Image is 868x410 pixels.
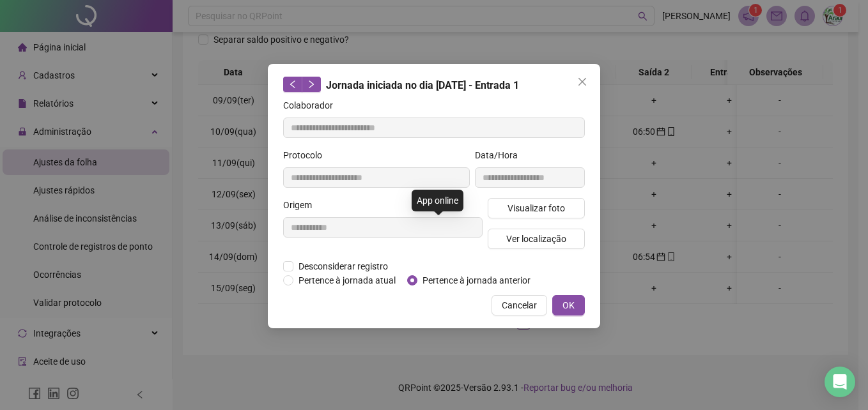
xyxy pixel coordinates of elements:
span: Ver localização [506,232,566,246]
span: Pertence à jornada atual [293,273,401,287]
label: Data/Hora [475,148,526,162]
label: Origem [283,198,320,212]
button: left [283,77,302,92]
div: Jornada iniciada no dia [DATE] - Entrada 1 [283,77,585,93]
button: Ver localização [488,229,585,249]
button: Visualizar foto [488,198,585,218]
span: close [577,77,587,87]
span: Visualizar foto [508,201,565,215]
span: Pertence à jornada anterior [417,273,536,287]
button: right [302,77,321,92]
label: Protocolo [283,148,330,162]
button: Close [572,72,593,92]
span: OK [562,298,575,312]
button: Cancelar [492,295,547,315]
span: right [307,80,316,89]
span: Desconsiderar registro [293,259,393,273]
span: left [288,80,297,89]
button: OK [552,295,585,315]
label: Colaborador [283,98,341,112]
span: Cancelar [502,298,537,312]
div: Open Intercom Messenger [825,367,855,397]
